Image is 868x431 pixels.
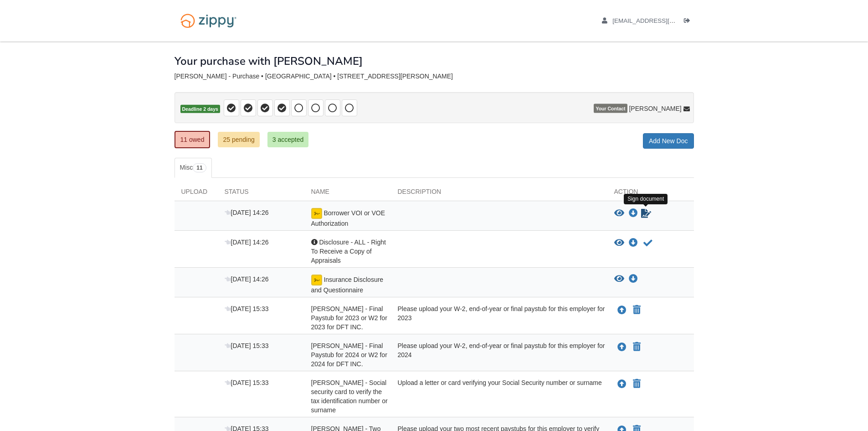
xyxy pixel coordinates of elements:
[616,304,627,316] button: Upload Jennifer Rockow - Final Paystub for 2023 or W2 for 2023 for DFT INC.
[629,104,681,113] span: [PERSON_NAME]
[607,187,694,201] div: Action
[225,305,269,312] span: [DATE] 15:33
[225,275,269,283] span: [DATE] 14:26
[218,187,304,201] div: Status
[193,163,206,172] span: 11
[632,305,642,316] button: Declare Jennifer Rockow - Final Paystub for 2023 or W2 for 2023 for DFT INC. not applicable
[225,342,269,349] span: [DATE] 15:33
[311,275,322,286] img: esign
[614,275,624,284] button: View Insurance Disclosure and Questionnaire
[225,379,269,386] span: [DATE] 15:33
[616,341,627,353] button: Upload Jennifer Rockow - Final Paystub for 2024 or W2 for 2024 for DFT INC.
[175,131,211,148] a: 11 owed
[642,238,653,249] button: Acknowledge receipt of document
[632,342,642,353] button: Declare Jennifer Rockow - Final Paystub for 2024 or W2 for 2024 for DFT INC. not applicable
[612,17,717,24] span: jenny53oh9@gmail.com
[614,209,624,218] button: View Borrower VOI or VOE Authorization
[311,276,384,294] span: Insurance Disclosure and Questionnaire
[311,379,388,414] span: [PERSON_NAME] - Social security card to verify the tax identification number or surname
[311,342,387,368] span: [PERSON_NAME] - Final Paystub for 2024 or W2 for 2024 for DFT INC.
[225,239,269,246] span: [DATE] 14:26
[632,379,642,389] button: Declare Jennifer Rockow - Social security card to verify the tax identification number or surname...
[616,378,627,390] button: Upload Jennifer Rockow - Social security card to verify the tax identification number or surname
[643,133,694,149] a: Add New Doc
[267,132,309,147] a: 3 accepted
[311,305,387,331] span: [PERSON_NAME] - Final Paystub for 2023 or W2 for 2023 for DFT INC.
[629,210,638,217] a: Download Borrower VOI or VOE Authorization
[175,158,212,178] a: Misc
[684,17,694,26] a: Log out
[311,208,322,219] img: Ready for you to esign
[391,378,607,415] div: Upload a letter or card verifying your Social Security number or surname
[614,239,624,248] button: View Disclosure - ALL - Right To Receive a Copy of Appraisals
[225,209,269,216] span: [DATE] 14:26
[602,17,717,26] a: edit profile
[640,208,652,219] a: Sign Form
[175,55,363,67] h1: Your purchase with [PERSON_NAME]
[180,105,220,114] span: Deadline 2 days
[218,132,259,147] a: 25 pending
[304,187,391,201] div: Name
[594,104,627,113] span: Your Contact
[391,304,607,332] div: Please upload your W-2, end-of-year or final paystub for this employer for 2023
[175,73,694,80] div: [PERSON_NAME] - Purchase • [GEOGRAPHIC_DATA] • [STREET_ADDRESS][PERSON_NAME]
[311,239,386,264] span: Disclosure - ALL - Right To Receive a Copy of Appraisals
[175,187,218,201] div: Upload
[391,187,607,201] div: Description
[175,9,242,32] img: Logo
[624,194,668,204] div: Sign document
[311,209,385,227] span: Borrower VOI or VOE Authorization
[391,341,607,369] div: Please upload your W-2, end-of-year or final paystub for this employer for 2024
[629,275,638,283] a: Download Insurance Disclosure and Questionnaire
[629,239,638,247] a: Download Disclosure - ALL - Right To Receive a Copy of Appraisals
